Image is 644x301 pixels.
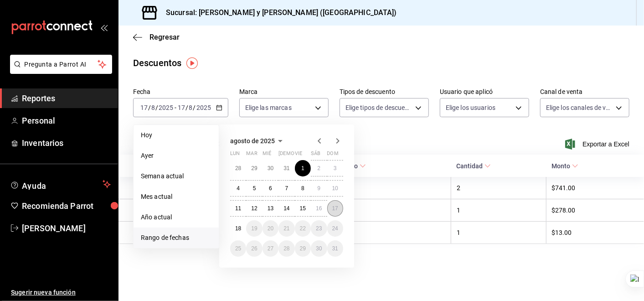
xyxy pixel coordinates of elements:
button: 18 de agosto de 2025 [230,220,246,237]
label: Canal de venta [540,89,629,95]
button: 31 de julio de 2025 [278,160,294,176]
button: 24 de agosto de 2025 [327,220,343,237]
span: agosto de 2025 [230,137,275,145]
button: 21 de agosto de 2025 [278,220,294,237]
th: 1 [451,222,546,244]
button: 29 de julio de 2025 [246,160,262,176]
span: / [193,104,196,111]
abbr: 3 de agosto de 2025 [334,165,337,171]
img: Tooltip marker [186,57,198,69]
span: Elige las marcas [245,103,292,112]
span: Regresar [149,33,180,42]
abbr: 14 de agosto de 2025 [283,205,289,212]
input: -- [140,104,148,111]
button: 4 de agosto de 2025 [230,180,246,197]
span: Pregunta a Parrot AI [25,60,98,69]
abbr: 12 de agosto de 2025 [251,205,257,212]
button: 29 de agosto de 2025 [295,240,311,257]
abbr: 31 de julio de 2025 [283,165,289,171]
span: Reportes [22,92,111,104]
abbr: 27 de agosto de 2025 [268,245,273,252]
abbr: sábado [311,150,320,160]
abbr: 15 de agosto de 2025 [300,205,306,212]
label: Fecha [133,89,228,95]
button: 6 de agosto de 2025 [263,180,278,197]
span: Ayuda [22,179,99,190]
abbr: martes [246,150,257,160]
span: Elige tipos de descuento [345,103,412,112]
abbr: 13 de agosto de 2025 [268,205,273,212]
abbr: 22 de agosto de 2025 [300,225,306,232]
button: Exportar a Excel [567,139,629,150]
div: Descuentos [133,56,181,70]
input: -- [151,104,155,111]
button: 13 de agosto de 2025 [263,200,278,217]
button: 16 de agosto de 2025 [311,200,327,217]
span: Hoy [141,130,211,140]
abbr: jueves [278,150,332,160]
abbr: 25 de agosto de 2025 [235,245,241,252]
button: 17 de agosto de 2025 [327,200,343,217]
abbr: 5 de agosto de 2025 [253,185,256,192]
button: 19 de agosto de 2025 [246,220,262,237]
button: 3 de agosto de 2025 [327,160,343,176]
span: Cantidad [456,162,491,170]
abbr: 23 de agosto de 2025 [316,225,322,232]
th: $13.00 [546,222,644,244]
button: 1 de agosto de 2025 [295,160,311,176]
span: - [175,104,176,111]
label: Tipos de descuento [340,89,429,95]
button: Regresar [133,33,180,42]
button: 7 de agosto de 2025 [278,180,294,197]
button: 5 de agosto de 2025 [246,180,262,197]
abbr: 1 de agosto de 2025 [301,165,304,171]
th: [PERSON_NAME] [118,177,299,199]
button: open_drawer_menu [100,24,108,31]
button: 30 de agosto de 2025 [311,240,327,257]
abbr: 30 de agosto de 2025 [316,245,322,252]
abbr: 17 de agosto de 2025 [332,205,338,212]
button: 20 de agosto de 2025 [263,220,278,237]
abbr: 10 de agosto de 2025 [332,185,338,192]
abbr: 11 de agosto de 2025 [235,205,241,212]
abbr: 31 de agosto de 2025 [332,245,338,252]
a: Pregunta a Parrot AI [6,66,112,76]
span: Ayer [141,151,211,161]
button: 14 de agosto de 2025 [278,200,294,217]
abbr: 28 de agosto de 2025 [283,245,289,252]
button: 26 de agosto de 2025 [246,240,262,257]
span: Mes actual [141,192,211,202]
th: 2 [451,177,546,199]
button: 8 de agosto de 2025 [295,180,311,197]
th: [PERSON_NAME] CAJA [118,222,299,244]
button: 28 de julio de 2025 [230,160,246,176]
abbr: 21 de agosto de 2025 [283,225,289,232]
button: 11 de agosto de 2025 [230,200,246,217]
abbr: 16 de agosto de 2025 [316,205,322,212]
abbr: 2 de agosto de 2025 [317,165,320,171]
abbr: 4 de agosto de 2025 [237,185,240,192]
abbr: 18 de agosto de 2025 [235,225,241,232]
input: ---- [158,104,174,111]
button: agosto de 2025 [230,135,286,146]
input: -- [189,104,193,111]
span: Sugerir nueva función [11,288,111,297]
abbr: 29 de julio de 2025 [251,165,257,171]
button: 31 de agosto de 2025 [327,240,343,257]
button: 25 de agosto de 2025 [230,240,246,257]
button: 10 de agosto de 2025 [327,180,343,197]
label: Usuario que aplicó [440,89,529,95]
button: 2 de agosto de 2025 [311,160,327,176]
abbr: viernes [295,150,302,160]
span: / [148,104,151,111]
th: [PERSON_NAME] [118,199,299,222]
span: Semana actual [141,171,211,181]
abbr: 20 de agosto de 2025 [268,225,273,232]
abbr: domingo [327,150,339,160]
abbr: 9 de agosto de 2025 [317,185,320,192]
span: Monto [551,162,578,170]
span: [PERSON_NAME] [22,222,111,234]
button: 9 de agosto de 2025 [311,180,327,197]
